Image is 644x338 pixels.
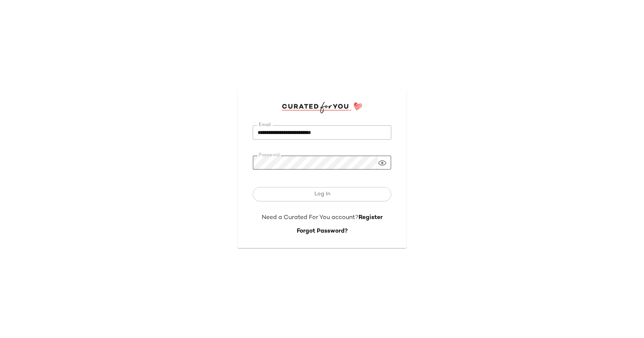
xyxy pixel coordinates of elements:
[253,187,391,201] button: Log In
[359,215,383,221] a: Register
[262,215,359,221] span: Need a Curated For You account?
[314,191,330,197] span: Log In
[297,228,348,234] a: Forgot Password?
[282,102,363,113] img: cfy_login_logo.DGdB1djN.svg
